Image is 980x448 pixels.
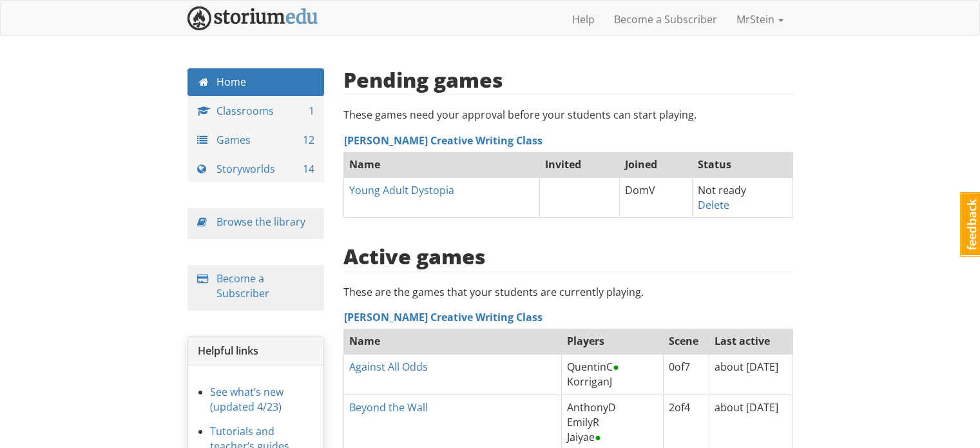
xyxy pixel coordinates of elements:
td: about [DATE] [709,355,793,395]
h2: Active games [343,245,486,268]
span: KorriganJ [567,375,612,389]
a: MrStein [727,3,793,35]
a: Delete [698,198,729,212]
p: These games need your approval before your students can start playing. [343,108,793,122]
a: Home [187,68,325,96]
a: Become a Subscriber [604,3,727,35]
span: ● [595,430,601,444]
a: Against All Odds [349,360,428,374]
th: Players [562,329,664,355]
th: Scene [664,329,709,355]
a: Classrooms 1 [187,97,325,125]
span: 1 [309,104,314,119]
a: Browse the library [216,215,305,229]
th: Invited [540,151,619,177]
span: EmilyR [567,415,599,429]
span: ● [613,360,619,374]
div: Helpful links [188,337,324,365]
a: Beyond the Wall [349,400,428,414]
span: DomV [625,183,655,197]
a: Young Adult Dystopia [349,183,454,197]
a: [PERSON_NAME] Creative Writing Class [344,133,543,148]
th: Last active [709,329,793,355]
span: AnthonyD [567,400,616,414]
p: These are the games that your students are currently playing. [343,285,793,300]
th: Name [344,329,562,355]
th: Status [692,151,793,177]
a: Games 12 [187,126,325,154]
a: See what’s new (updated 4/23) [210,385,283,414]
span: Jaiyae [567,430,601,444]
span: 12 [303,133,314,148]
span: QuentinC [567,360,619,374]
a: Storyworlds 14 [187,155,325,183]
td: 0 of 7 [664,355,709,395]
span: 14 [303,162,314,177]
a: [PERSON_NAME] Creative Writing Class [344,310,543,324]
th: Joined [619,151,692,177]
th: Name [344,151,540,177]
span: Not ready [698,183,746,197]
h2: Pending games [343,68,503,91]
a: Help [562,3,604,35]
a: Become a Subscriber [216,271,269,300]
img: StoriumEDU [187,6,318,30]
